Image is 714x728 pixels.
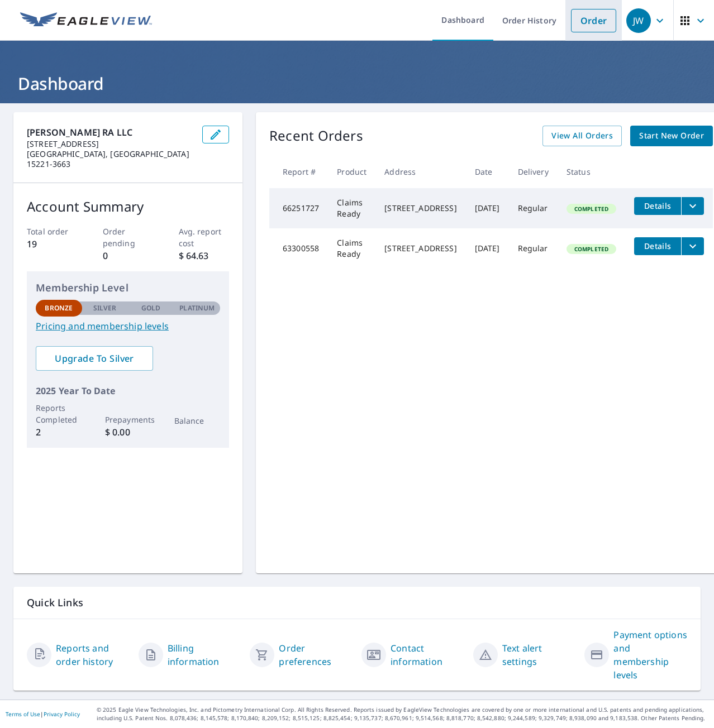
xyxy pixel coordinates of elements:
a: Privacy Policy [44,710,80,718]
button: detailsBtn-66251727 [634,197,681,215]
td: 66251727 [269,188,328,228]
th: Delivery [509,155,558,188]
p: [STREET_ADDRESS] [27,139,193,149]
p: $ 64.63 [179,249,230,262]
th: Date [466,155,509,188]
a: Text alert settings [502,641,576,668]
p: © 2025 Eagle View Technologies, Inc. and Pictometry International Corp. All Rights Reserved. Repo... [97,706,708,722]
div: [STREET_ADDRESS] [384,243,456,254]
p: [GEOGRAPHIC_DATA], [GEOGRAPHIC_DATA] 15221-3663 [27,149,193,169]
p: Balance [174,415,221,427]
p: Gold [141,303,160,313]
h1: Dashboard [13,72,701,95]
p: Bronze [45,303,73,313]
a: Order preferences [279,641,353,668]
a: Start New Order [630,126,713,146]
div: JW [626,8,651,33]
a: Upgrade To Silver [36,346,153,371]
a: Billing information [168,641,241,668]
p: $ 0.00 [105,425,151,439]
p: Recent Orders [269,126,363,146]
img: EV Logo [20,12,152,29]
a: Reports and order history [56,641,130,668]
button: filesDropdownBtn-66251727 [681,197,704,215]
td: [DATE] [466,188,509,228]
p: Order pending [103,226,154,249]
td: Regular [509,228,558,269]
p: Silver [93,303,117,313]
span: Upgrade To Silver [45,352,144,365]
p: Prepayments [105,414,151,425]
td: Regular [509,188,558,228]
button: filesDropdownBtn-63300558 [681,237,704,255]
p: 0 [103,249,154,262]
a: Contact information [391,641,464,668]
p: 2025 Year To Date [36,384,220,397]
span: Completed [568,245,615,253]
p: [PERSON_NAME] RA LLC [27,126,193,139]
p: Membership Level [36,280,220,295]
p: Total order [27,226,78,237]
a: Order [571,9,616,32]
p: 19 [27,237,78,251]
span: Start New Order [639,129,704,143]
th: Status [558,155,625,188]
span: Completed [568,205,615,213]
p: 2 [36,425,82,439]
p: Reports Completed [36,402,82,425]
a: View All Orders [542,126,622,146]
p: Account Summary [27,197,229,217]
p: Quick Links [27,596,687,610]
th: Report # [269,155,328,188]
a: Terms of Use [6,710,40,718]
td: Claims Ready [328,228,375,269]
td: 63300558 [269,228,328,269]
button: detailsBtn-63300558 [634,237,681,255]
th: Product [328,155,375,188]
td: [DATE] [466,228,509,269]
p: Platinum [179,303,215,313]
p: | [6,711,80,717]
span: Details [641,241,674,251]
span: Details [641,200,674,211]
th: Address [375,155,465,188]
td: Claims Ready [328,188,375,228]
p: Avg. report cost [179,226,230,249]
a: Payment options and membership levels [613,628,687,682]
span: View All Orders [551,129,613,143]
div: [STREET_ADDRESS] [384,203,456,214]
a: Pricing and membership levels [36,319,220,333]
